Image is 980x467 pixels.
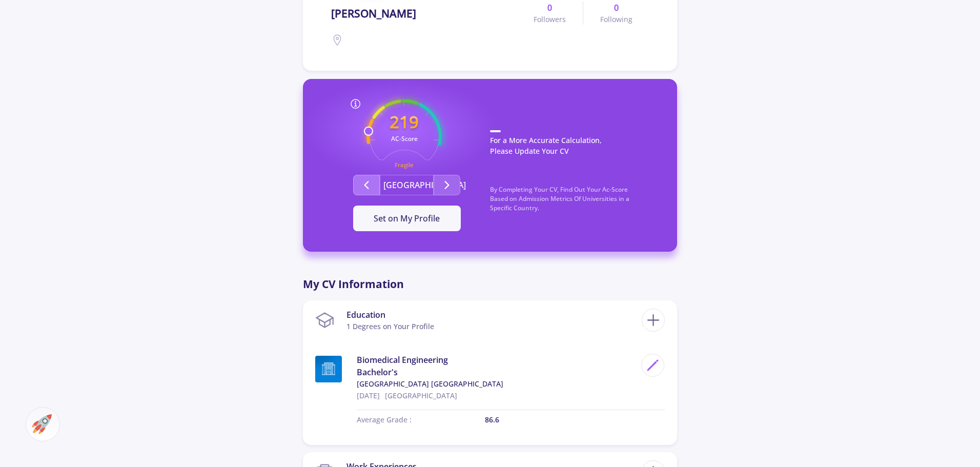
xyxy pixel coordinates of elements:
span: Following [600,14,632,25]
span: Biomedical Engineering [357,354,636,366]
button: [GEOGRAPHIC_DATA] [380,175,434,195]
b: 0 [614,2,619,14]
span: [DATE] [357,391,380,400]
text: 219 [390,110,419,133]
span: [PERSON_NAME] [331,6,416,22]
p: Average Grade : [357,414,485,425]
text: AC-Score [391,134,418,143]
img: University.jpg [315,356,342,382]
span: [GEOGRAPHIC_DATA] [385,391,457,400]
span: Bachelor's [357,366,636,378]
div: 1 Degrees on Your Profile [346,321,434,332]
p: My CV Information [303,276,677,293]
div: Second group [323,175,490,195]
button: Set on My Profile [353,206,461,231]
p: By Completing Your CV, Find Out Your Ac-Score Based on Admission Metrics Of Universities in a Spe... [490,185,657,223]
span: [GEOGRAPHIC_DATA] [GEOGRAPHIC_DATA] [357,378,636,389]
text: Fragile [395,161,414,169]
b: 0 [547,2,552,14]
span: Followers [534,14,566,25]
span: Set on My Profile [374,213,440,224]
img: ac-market [32,414,52,434]
p: For a More Accurate Calculation, Please Update Your CV [490,130,657,167]
div: Education [346,309,434,321]
p: 86.6 [485,414,665,425]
